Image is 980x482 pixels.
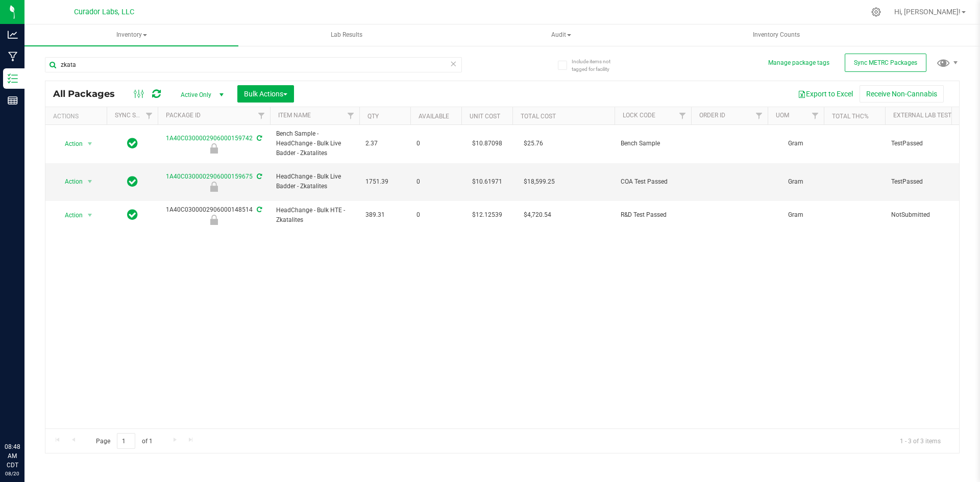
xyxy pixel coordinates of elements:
span: Gram [774,210,818,220]
button: Sync METRC Packages [845,54,926,72]
span: Sync METRC Packages [854,59,917,66]
div: Bench Sample [156,143,272,154]
a: Filter [141,107,158,124]
a: Qty [367,113,379,120]
span: Sync from Compliance System [255,173,262,180]
span: Gram [774,177,818,187]
a: Available [419,113,449,120]
p: 08/20 [5,470,20,477]
a: Sync Status [115,112,154,119]
a: Lock Code [623,112,655,119]
a: Filter [751,107,768,124]
a: Lab Results [239,24,453,46]
div: 1A40C0300002906000148514 [156,205,272,225]
div: Manage settings [870,7,883,17]
iframe: Resource center unread badge [30,399,42,411]
div: Actions [53,113,103,120]
a: Order Id [699,112,725,119]
span: Action [56,208,83,222]
span: Sync from Compliance System [255,135,262,142]
span: 389.31 [365,210,404,220]
span: In Sync [127,208,138,222]
a: Filter [342,107,359,124]
span: select [84,137,96,151]
a: Inventory [24,24,238,46]
span: Action [56,137,83,151]
a: Audit [454,24,668,46]
td: $10.87098 [461,125,512,163]
inline-svg: Analytics [8,30,18,40]
button: Bulk Actions [237,85,294,103]
span: Hi, [PERSON_NAME]! [894,8,961,16]
p: 08:48 AM CDT [5,442,20,470]
td: $10.61971 [461,163,512,201]
input: Search Package ID, Item Name, SKU, Lot or Part Number... [45,57,462,72]
span: 1751.39 [365,177,404,187]
button: Manage package tags [768,59,829,67]
a: Filter [674,107,691,124]
span: $18,599.25 [519,174,560,189]
span: Clear [450,57,457,70]
a: Item Name [278,112,311,119]
a: 1A40C0300002906000159742 [166,135,253,142]
span: 0 [416,139,455,148]
span: R&D Test Passed [621,210,685,220]
button: Receive Non-Cannabis [860,85,944,103]
input: 1 [117,433,135,449]
span: Bench Sample - HeadChange - Bulk Live Badder - Zkatalites [276,129,353,159]
span: Inventory Counts [739,31,814,39]
span: Gram [774,139,818,148]
span: select [84,174,96,189]
a: Unit Cost [470,113,500,120]
span: 0 [416,210,455,220]
span: HeadChange - Bulk HTE - Zkatalites [276,206,353,225]
span: Bulk Actions [244,90,287,98]
span: In Sync [127,136,138,150]
td: $12.12539 [461,201,512,229]
span: All Packages [53,88,125,99]
span: COA Test Passed [621,177,685,187]
span: Bench Sample [621,139,685,148]
inline-svg: Inventory [8,73,18,84]
iframe: Resource center [10,400,41,431]
span: 0 [416,177,455,187]
a: UOM [776,112,789,119]
span: HeadChange - Bulk Live Badder - Zkatalites [276,172,353,191]
span: select [84,208,96,222]
div: COA Test Passed [156,182,272,192]
span: Sync from Compliance System [255,206,262,213]
a: Filter [807,107,824,124]
button: Export to Excel [791,85,860,103]
a: Inventory Counts [670,24,884,46]
div: R&D Test Passed [156,215,272,225]
a: 1A40C0300002906000159675 [166,173,253,180]
span: In Sync [127,174,138,189]
inline-svg: Manufacturing [8,52,18,62]
span: 2.37 [365,139,404,148]
a: External Lab Test Result [893,112,973,119]
a: Filter [253,107,270,124]
span: Action [56,174,83,189]
span: Include items not tagged for facility [572,58,623,73]
span: 1 - 3 of 3 items [892,433,949,448]
span: Curador Labs, LLC [74,8,134,16]
span: $25.76 [519,136,548,151]
a: Total Cost [521,113,556,120]
span: $4,720.54 [519,208,556,222]
span: Lab Results [317,31,376,39]
a: Total THC% [832,113,869,120]
inline-svg: Reports [8,95,18,106]
span: Page of 1 [87,433,161,449]
a: Package ID [166,112,201,119]
span: Audit [455,25,668,45]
